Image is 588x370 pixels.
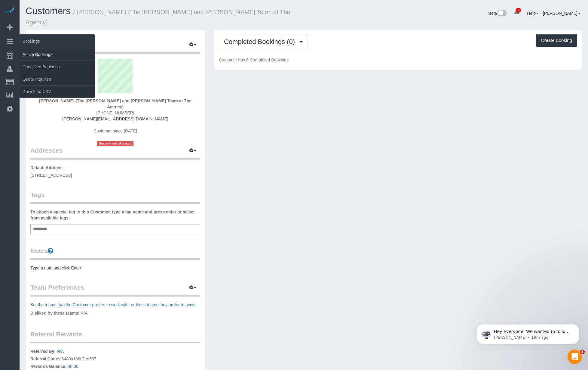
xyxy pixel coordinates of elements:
p: Customer has 0 Completed Bookings [219,57,577,63]
a: Download CSV [20,86,95,98]
span: [STREET_ADDRESS] [30,173,72,178]
p: Message from Ellie, sent 19m ago [26,23,104,29]
a: Help [527,11,539,16]
a: 35 [511,6,523,19]
legend: Referral Rewards [30,330,200,343]
legend: Tags [30,190,200,204]
ul: Bookings [20,48,95,98]
label: Referred By: [30,348,56,354]
a: Beta [488,11,507,16]
span: [PHONE_NUMBER] [96,110,134,115]
label: Disliked by these teams: [30,310,79,316]
legend: Team Preferences [30,283,200,297]
label: Default Address: [30,165,64,171]
span: Unconfirmed Account [97,141,134,146]
label: Referral Code: [30,356,59,362]
a: N/A [57,349,64,354]
iframe: Intercom notifications message [468,312,588,354]
span: Bookings [20,34,95,48]
button: Create Booking [536,34,577,47]
a: Customers [26,6,71,16]
small: / [PERSON_NAME] (The [PERSON_NAME] and [PERSON_NAME] Team at The Agency) [26,9,290,26]
strong: [PERSON_NAME] (The [PERSON_NAME] and [PERSON_NAME] Team at The Agency) [39,98,191,109]
span: N/A [81,311,87,316]
a: Quote Inquiries [20,73,95,85]
img: New interface [497,10,507,17]
a: Cancelled Bookings [20,61,95,73]
label: To attach a special tag to this Customer, type a tag name and press enter or select from availabl... [30,209,200,221]
a: $0.00 [68,364,78,369]
button: Completed Bookings (0) [219,34,308,49]
a: [PERSON_NAME][EMAIL_ADDRESS][DOMAIN_NAME] [62,117,168,121]
span: Completed Bookings (0) [224,38,298,45]
legend: Notes [30,246,200,260]
span: Hey Everyone: We wanted to follow up and let you know we have been closely monitoring the account... [26,17,103,82]
legend: Customer Info [30,40,200,54]
img: Automaid Logo [4,6,16,14]
span: 8 [580,350,585,354]
pre: Type a note and click Enter [30,265,200,271]
label: Rewards Balance: [30,363,67,369]
a: [PERSON_NAME] [543,11,580,16]
a: Set the teams that the Customer prefers to work with, or block teams they prefer to avoid [30,302,195,307]
iframe: Intercom live chat [568,350,582,364]
span: 35 [516,8,521,13]
span: Customer since [DATE] [93,129,137,133]
a: Active Bookings [20,48,95,61]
